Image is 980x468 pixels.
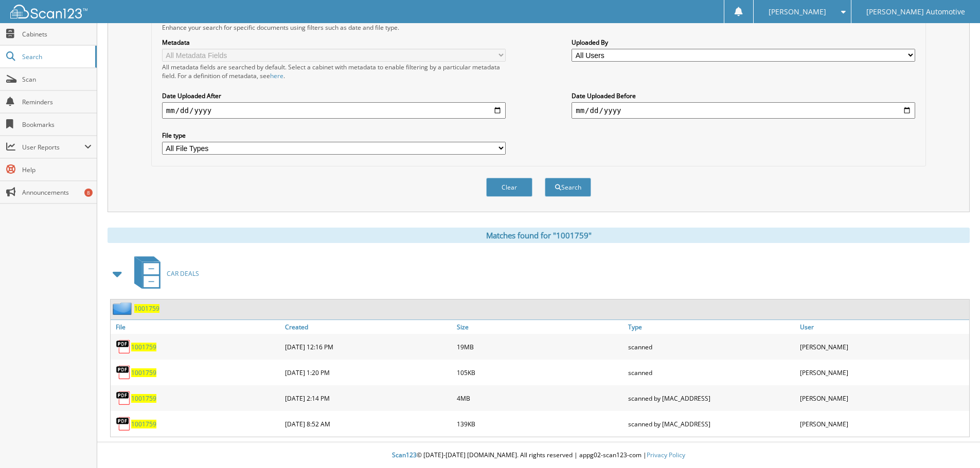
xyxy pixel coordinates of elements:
button: Search [545,178,591,197]
span: CAR DEALS [167,269,199,278]
div: scanned by [MAC_ADDRESS] [626,388,797,408]
div: [PERSON_NAME] [797,336,969,357]
div: [DATE] 2:14 PM [282,388,454,408]
div: [PERSON_NAME] [797,362,969,383]
span: [PERSON_NAME] [769,9,826,15]
span: User Reports [22,143,84,152]
div: [PERSON_NAME] [797,414,969,434]
div: [DATE] 12:16 PM [282,336,454,357]
span: Cabinets [22,30,92,39]
label: Date Uploaded Before [572,91,915,100]
a: CAR DEALS [128,253,199,294]
div: © [DATE]-[DATE] [DOMAIN_NAME]. All rights reserved | appg02-scan123-com | [97,443,980,468]
div: All metadata fields are searched by default. Select a cabinet with metadata to enable filtering b... [162,63,506,80]
span: Announcements [22,188,92,197]
button: Clear [486,178,532,197]
a: 1001759 [131,394,156,403]
span: Help [22,165,92,174]
label: File type [162,131,506,140]
a: Size [454,320,626,334]
div: 8 [84,189,93,197]
a: 1001759 [131,420,156,428]
iframe: Chat Widget [929,419,980,468]
img: PDF.png [116,390,131,406]
label: Metadata [162,38,506,47]
a: here [270,71,283,80]
a: 1001759 [131,343,156,351]
span: Bookmarks [22,120,92,129]
label: Date Uploaded After [162,91,506,100]
span: Scan123 [392,451,417,459]
div: 4MB [454,388,626,408]
img: PDF.png [116,416,131,432]
a: Created [282,320,454,334]
a: File [111,320,282,334]
img: folder2.png [113,302,134,315]
div: 105KB [454,362,626,383]
label: Uploaded By [572,38,915,47]
a: 1001759 [134,304,159,313]
div: [DATE] 8:52 AM [282,414,454,434]
div: [PERSON_NAME] [797,388,969,408]
div: [DATE] 1:20 PM [282,362,454,383]
a: Type [626,320,797,334]
span: Scan [22,75,92,84]
div: Enhance your search for specific documents using filters such as date and file type. [157,23,920,32]
span: Search [22,52,90,61]
a: Privacy Policy [647,451,685,459]
img: scan123-logo-white.svg [10,5,87,18]
img: PDF.png [116,339,131,354]
div: scanned [626,336,797,357]
div: 19MB [454,336,626,357]
input: end [572,102,915,119]
div: Matches found for "1001759" [108,228,970,243]
a: User [797,320,969,334]
a: 1001759 [131,368,156,377]
input: start [162,102,506,119]
span: [PERSON_NAME] Automotive [866,9,965,15]
div: 139KB [454,414,626,434]
span: Reminders [22,98,92,106]
div: scanned [626,362,797,383]
div: scanned by [MAC_ADDRESS] [626,414,797,434]
img: PDF.png [116,365,131,380]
